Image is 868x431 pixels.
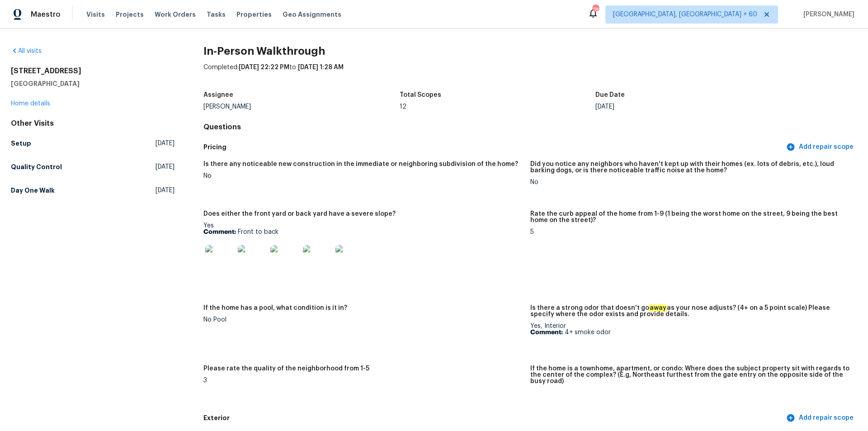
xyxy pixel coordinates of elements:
div: 3 [203,377,523,384]
a: Setup[DATE] [11,135,175,152]
h5: Day One Walk [11,186,55,195]
h5: Is there a strong odor that doesn't go as your nose adjusts? (4+ on a 5 point scale) Please speci... [530,305,850,317]
h2: In-Person Walkthrough [203,47,857,56]
span: Visits [86,10,105,19]
div: Yes [203,223,523,279]
a: All visits [11,48,42,54]
h5: Please rate the quality of the neighborhood from 1-5 [203,365,369,372]
span: Add repair scope [788,412,854,424]
h5: Is there any noticeable new construction in the immediate or neighboring subdivision of the home? [203,161,518,167]
a: Day One Walk[DATE] [11,182,175,199]
span: [DATE] [156,162,175,171]
h5: Exterior [203,413,784,423]
span: Projects [116,10,144,19]
div: [DATE] [595,104,792,110]
span: Tasks [207,11,226,18]
div: No Pool [203,317,523,323]
a: Quality Control[DATE] [11,159,175,175]
button: Add repair scope [784,139,857,156]
span: [DATE] 1:28 AM [298,64,344,71]
h5: Does either the front yard or back yard have a severe slope? [203,211,396,217]
h5: Assignee [203,92,233,98]
h5: Pricing [203,142,784,152]
div: 12 [400,104,596,110]
h5: Did you notice any neighbors who haven't kept up with their homes (ex. lots of debris, etc.), lou... [530,161,850,174]
h5: Total Scopes [400,92,441,98]
span: [PERSON_NAME] [800,10,854,19]
div: Completed: to [203,63,857,86]
button: Add repair scope [784,410,857,426]
h5: [GEOGRAPHIC_DATA] [11,79,175,88]
p: Front to back [203,229,523,235]
h5: Rate the curb appeal of the home from 1-9 (1 being the worst home on the street, 9 being the best... [530,211,850,223]
span: Properties [236,10,272,19]
h5: If the home is a townhome, apartment, or condo: Where does the subject property sit with regards ... [530,365,850,384]
b: Comment: [530,329,563,336]
div: 788 [592,5,599,14]
p: 4+ smoke odor [530,329,850,336]
span: Add repair scope [788,142,854,153]
em: away [649,304,667,312]
span: [DATE] [156,186,175,195]
span: [DATE] [156,139,175,148]
div: Yes, Interior [530,323,850,336]
h5: Setup [11,139,31,148]
div: No [203,173,523,179]
div: No [530,179,850,185]
div: 5 [530,229,850,235]
span: Maestro [31,10,61,19]
h5: Quality Control [11,162,62,171]
span: Geo Assignments [283,10,341,19]
b: Comment: [203,229,236,235]
div: Other Visits [11,119,175,128]
h4: Questions [203,123,857,132]
span: [GEOGRAPHIC_DATA], [GEOGRAPHIC_DATA] + 60 [613,10,757,19]
div: [PERSON_NAME] [203,104,400,110]
h5: If the home has a pool, what condition is it in? [203,305,347,311]
span: Work Orders [155,10,196,19]
span: [DATE] 22:22 PM [239,64,289,71]
a: Home details [11,100,50,107]
h5: Due Date [595,92,625,98]
h2: [STREET_ADDRESS] [11,66,175,76]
